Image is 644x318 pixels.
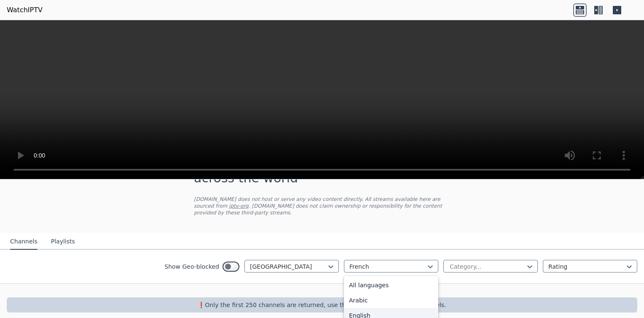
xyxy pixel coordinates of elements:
a: iptv-org [229,203,249,209]
label: Show Geo-blocked [164,262,219,271]
p: ❗️Only the first 250 channels are returned, use the filters to narrow down channels. [10,301,634,309]
div: Arabic [344,293,438,308]
button: Channels [10,234,38,250]
div: All languages [344,278,438,293]
p: [DOMAIN_NAME] does not host or serve any video content directly. All streams available here are s... [194,196,450,216]
button: Playlists [51,234,75,250]
a: WatchIPTV [7,5,43,15]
